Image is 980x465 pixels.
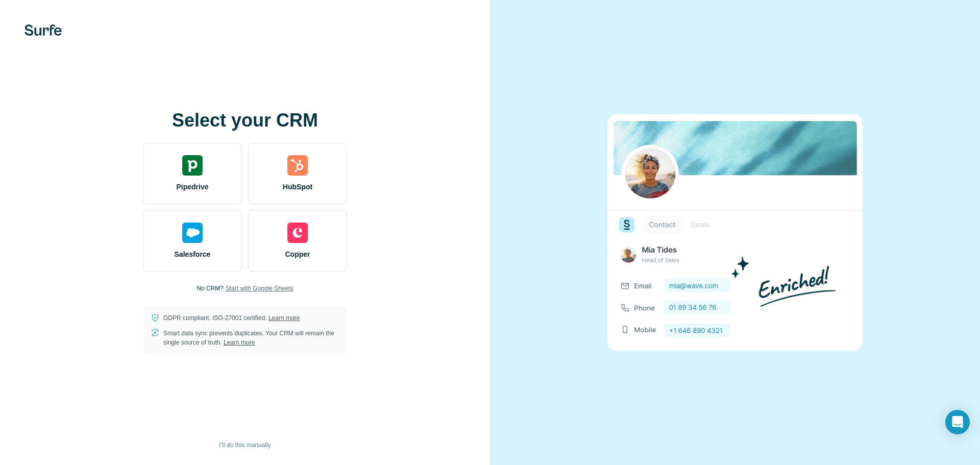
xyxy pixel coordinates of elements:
[182,155,203,176] img: pipedrive's logo
[268,314,300,322] a: Learn more
[287,155,308,176] img: hubspot's logo
[945,410,970,434] div: Open Intercom Messenger
[176,182,208,192] span: Pipedrive
[226,284,293,293] button: Start with Google Sheets
[212,437,278,453] button: I’ll do this manually
[607,114,863,351] img: none image
[24,25,62,36] img: Surfe's logo
[163,313,300,323] p: GDPR compliant. ISO-27001 certified.
[283,182,312,192] span: HubSpot
[219,440,271,450] span: I’ll do this manually
[182,223,203,243] img: salesforce's logo
[143,110,347,131] h1: Select your CRM
[287,223,308,243] img: copper's logo
[163,329,339,347] p: Smart data sync prevents duplicates. Your CRM will remain the single source of truth.
[224,339,255,346] a: Learn more
[197,284,224,293] p: No CRM?
[285,249,310,259] span: Copper
[175,249,211,259] span: Salesforce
